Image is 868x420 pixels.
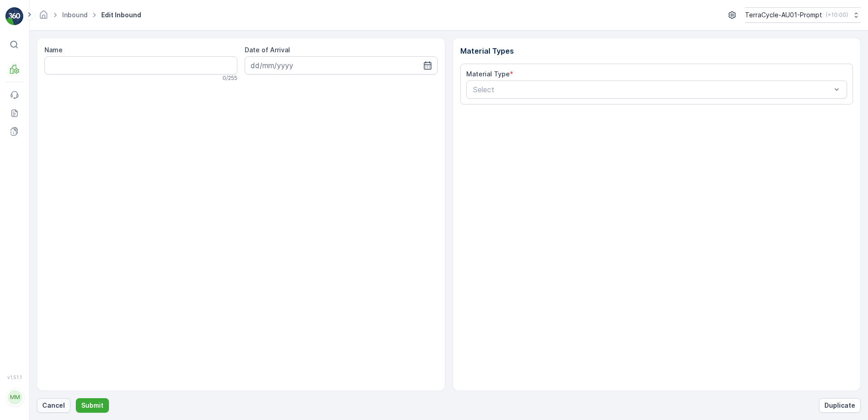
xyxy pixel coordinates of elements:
[245,46,290,54] label: Date of Arrival
[8,390,22,405] div: MM
[826,11,848,19] p: ( +10:00 )
[39,13,49,21] a: Homepage
[466,70,510,78] label: Material Type
[5,382,24,413] button: MM
[824,401,855,410] p: Duplicate
[460,45,853,56] p: Material Types
[44,46,63,54] label: Name
[745,10,822,20] p: TerraCycle-AU01-Prompt
[819,398,861,413] button: Duplicate
[81,401,104,410] p: Submit
[473,84,832,95] p: Select
[245,56,438,75] input: dd/mm/yyyy
[5,375,24,380] span: v 1.51.1
[76,398,109,413] button: Submit
[37,398,70,413] button: Cancel
[42,401,65,410] p: Cancel
[99,10,143,20] span: Edit Inbound
[222,75,237,82] p: 0 / 255
[62,11,88,19] a: Inbound
[5,7,24,25] img: logo
[745,7,861,23] button: TerraCycle-AU01-Prompt(+10:00)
